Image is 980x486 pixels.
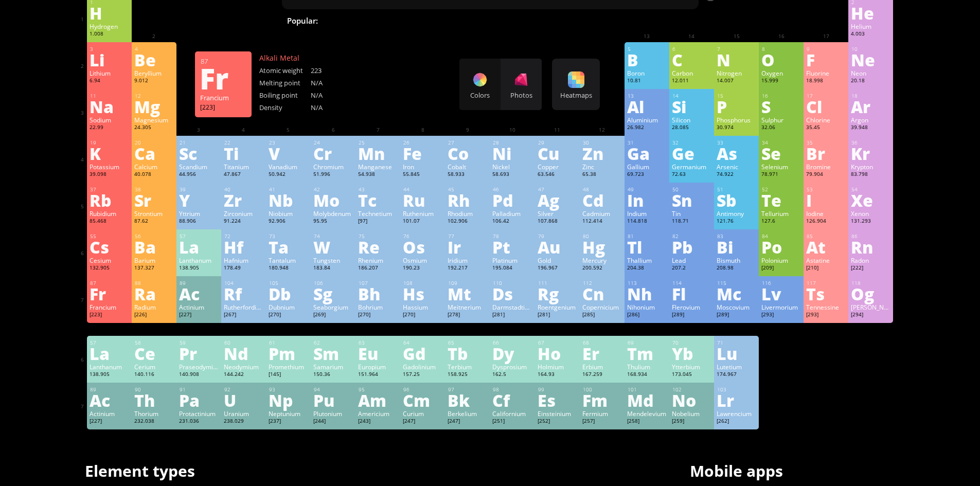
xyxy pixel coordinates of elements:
[672,218,711,226] div: 118.71
[403,233,442,240] div: 76
[538,256,577,264] div: Gold
[314,186,353,193] div: 42
[314,233,353,240] div: 74
[761,192,801,208] div: Te
[761,239,801,255] div: Po
[224,218,263,226] div: 91.224
[717,77,756,85] div: 14.007
[90,116,129,124] div: Sodium
[269,239,308,255] div: Ta
[269,233,308,240] div: 73
[224,233,263,240] div: 72
[761,209,801,218] div: Tellurium
[851,218,890,226] div: 131.293
[224,186,263,193] div: 40
[851,77,890,85] div: 20.18
[851,233,890,240] div: 86
[224,145,263,161] div: Ti
[717,139,756,146] div: 33
[627,209,667,218] div: Indium
[627,264,667,273] div: 204.38
[359,139,398,146] div: 25
[538,233,577,240] div: 79
[851,22,890,30] div: Helium
[90,264,129,273] div: 132.905
[134,145,174,161] div: Ca
[851,93,890,99] div: 18
[179,163,219,171] div: Scandium
[287,14,326,28] div: Popular:
[224,192,263,208] div: Zr
[359,186,398,193] div: 43
[269,192,308,208] div: Nb
[269,264,308,273] div: 180.948
[762,233,801,240] div: 84
[717,163,756,171] div: Arsenic
[269,186,308,193] div: 41
[135,93,174,99] div: 12
[806,145,846,161] div: Br
[179,145,219,161] div: Sc
[672,98,711,115] div: Si
[761,256,801,264] div: Polonium
[672,145,711,161] div: Ge
[492,239,532,255] div: Pt
[90,22,129,30] div: Hydrogen
[448,264,487,273] div: 192.217
[134,77,174,85] div: 9.012
[851,69,890,77] div: Neon
[90,139,129,146] div: 19
[90,186,129,193] div: 37
[313,218,353,226] div: 95.95
[180,139,219,146] div: 21
[851,46,890,52] div: 10
[259,66,311,75] div: Atomic weight
[538,239,577,255] div: Au
[90,233,129,240] div: 55
[672,77,711,85] div: 12.011
[403,264,442,273] div: 190.23
[134,51,174,68] div: Be
[806,51,846,68] div: F
[717,124,756,132] div: 30.974
[134,218,174,226] div: 87.62
[201,57,246,66] div: 87
[672,69,711,77] div: Carbon
[717,145,756,161] div: As
[672,192,711,208] div: Sn
[448,171,487,179] div: 58.933
[717,209,756,218] div: Antimony
[90,98,129,115] div: Na
[224,209,263,218] div: Zirconium
[807,139,846,146] div: 35
[448,192,487,208] div: Rh
[717,264,756,273] div: 208.98
[851,30,890,39] div: 4.003
[179,218,219,226] div: 88.906
[224,139,263,146] div: 22
[313,192,353,208] div: Mo
[672,163,711,171] div: Germanium
[851,98,890,115] div: Ar
[313,264,353,273] div: 183.84
[717,46,756,52] div: 7
[761,98,801,115] div: S
[358,239,398,255] div: Re
[492,145,532,161] div: Ni
[538,192,577,208] div: Ag
[358,171,398,179] div: 54.938
[851,139,890,146] div: 36
[224,264,263,273] div: 178.49
[806,98,846,115] div: Cl
[762,186,801,193] div: 52
[493,186,532,193] div: 46
[403,209,442,218] div: Ruthenium
[358,209,398,218] div: Technetium
[717,171,756,179] div: 74.922
[90,93,129,99] div: 11
[448,218,487,226] div: 102.906
[807,233,846,240] div: 85
[582,239,622,255] div: Hg
[492,171,532,179] div: 58.693
[135,186,174,193] div: 38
